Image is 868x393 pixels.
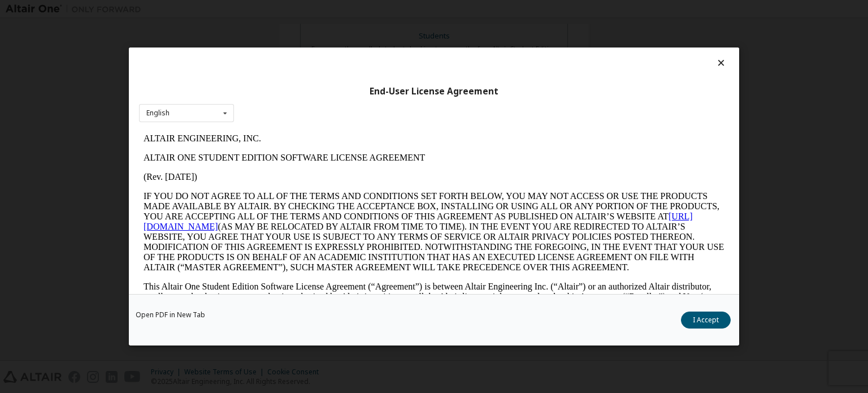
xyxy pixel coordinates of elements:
[146,110,170,116] div: English
[139,86,729,97] div: End-User License Agreement
[5,62,585,144] p: IF YOU DO NOT AGREE TO ALL OF THE TERMS AND CONDITIONS SET FORTH BELOW, YOU MAY NOT ACCESS OR USE...
[136,312,205,318] a: Open PDF in New Tab
[5,5,585,15] p: ALTAIR ENGINEERING, INC.
[5,43,585,53] p: (Rev. [DATE])
[5,24,585,34] p: ALTAIR ONE STUDENT EDITION SOFTWARE LICENSE AGREEMENT
[5,153,585,193] p: This Altair One Student Edition Software License Agreement (“Agreement”) is between Altair Engine...
[681,312,731,329] button: I Accept
[5,83,554,102] a: [URL][DOMAIN_NAME]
